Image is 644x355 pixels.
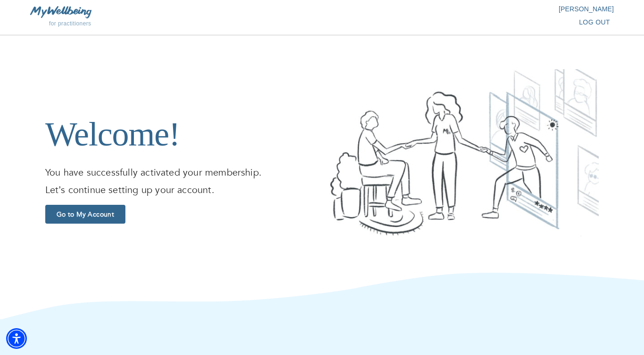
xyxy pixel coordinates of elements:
p: You have successfully activated your membership. [45,166,314,180]
img: MyWellbeing [30,6,91,18]
span: Go to My Account [49,210,122,219]
p: Let’s continue setting up your account. [45,183,314,197]
div: Accessibility Menu [6,328,27,349]
span: log out [579,16,610,28]
span: for practitioners [49,20,91,27]
h1: Welcome! [45,84,314,154]
p: [PERSON_NAME] [322,4,614,14]
button: log out [575,14,614,31]
img: Welcome [330,69,599,236]
button: Go to My Account [45,205,125,224]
